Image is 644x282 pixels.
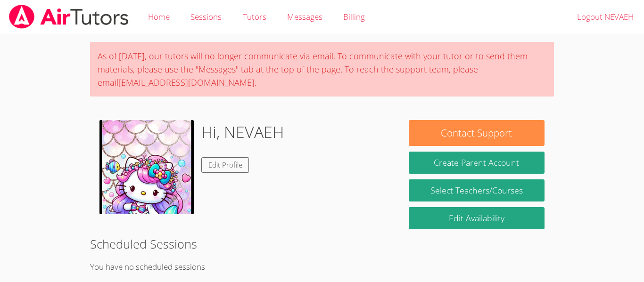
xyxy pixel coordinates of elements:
button: Contact Support [409,120,545,146]
p: You have no scheduled sessions [90,260,554,274]
span: Messages [287,11,322,22]
img: 4DAB6F2C-31D9-4AD7-B5B4-00D717E54FF6.jpeg [99,120,194,214]
h1: Hi, NEVAEH [201,120,284,144]
a: Edit Profile [201,157,249,173]
button: Create Parent Account [409,152,545,174]
a: Edit Availability [409,207,545,229]
div: As of [DATE], our tutors will no longer communicate via email. To communicate with your tutor or ... [90,42,554,97]
img: airtutors_banner-c4298cdbf04f3fff15de1276eac7730deb9818008684d7c2e4769d2f7ddbe033.png [8,5,130,29]
a: Select Teachers/Courses [409,179,545,201]
h2: Scheduled Sessions [90,235,554,253]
